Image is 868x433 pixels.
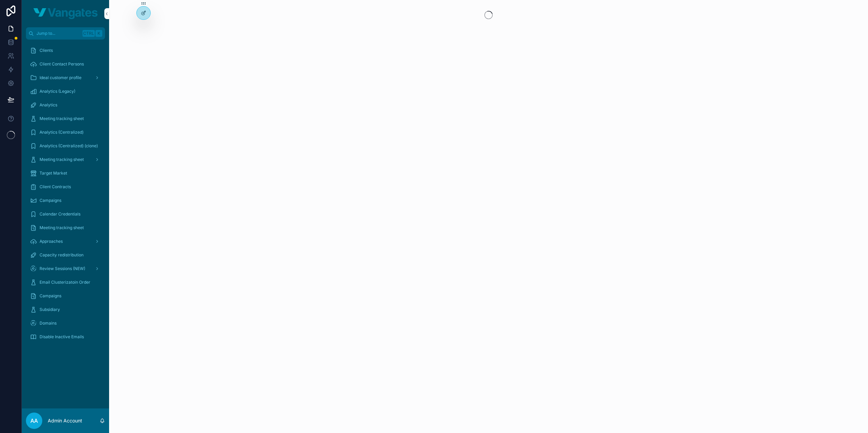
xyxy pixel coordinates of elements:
[33,8,98,19] img: App logo
[40,143,98,149] span: Analytics (Centralized) (clone)
[26,222,105,234] a: Meeting tracking sheet
[26,235,105,248] a: Approaches
[26,249,105,261] a: Capacity redistribution
[40,252,84,258] span: Capacity redistribution
[26,58,105,70] a: Client Contact Persons
[26,181,105,193] a: Client Contracts
[26,317,105,329] a: Domains
[26,85,105,98] a: Analytics (Legacy)
[40,320,57,326] span: Domains
[26,153,105,166] a: Meeting tracking sheet
[40,130,84,135] span: Analytics (Centralized)
[40,198,61,203] span: Campaigns
[26,27,105,40] button: Jump to...CtrlK
[40,211,80,217] span: Calendar Credentials
[40,157,84,162] span: Meeting tracking sheet
[36,31,80,36] span: Jump to...
[26,72,105,84] a: Ideal customer profile
[26,208,105,220] a: Calendar Credentials
[40,48,53,53] span: Clients
[40,225,84,230] span: Meeting tracking sheet
[40,239,63,244] span: Approaches
[40,293,61,299] span: Campaigns
[26,303,105,316] a: Subsidiary
[83,30,95,37] span: Ctrl
[26,113,105,125] a: Meeting tracking sheet
[26,331,105,343] a: Disable Inactive Emails
[96,31,102,36] span: K
[22,40,109,352] div: scrollable content
[40,61,84,67] span: Client Contact Persons
[40,184,71,190] span: Client Contracts
[26,140,105,152] a: Analytics (Centralized) (clone)
[40,280,90,285] span: Email Clusterizatoin Order
[26,276,105,288] a: Email Clusterizatoin Order
[40,307,60,312] span: Subsidiary
[30,417,38,425] span: AA
[26,167,105,179] a: Target Market
[40,75,81,80] span: Ideal customer profile
[26,194,105,207] a: Campaigns
[26,290,105,302] a: Campaigns
[40,89,75,94] span: Analytics (Legacy)
[26,44,105,57] a: Clients
[40,334,84,340] span: Disable Inactive Emails
[26,99,105,111] a: Analytics
[40,116,84,121] span: Meeting tracking sheet
[26,126,105,138] a: Analytics (Centralized)
[40,102,57,108] span: Analytics
[48,417,82,424] p: Admin Account
[40,170,67,176] span: Target Market
[26,263,105,275] a: Review Sessions (NEW)
[40,266,85,271] span: Review Sessions (NEW)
